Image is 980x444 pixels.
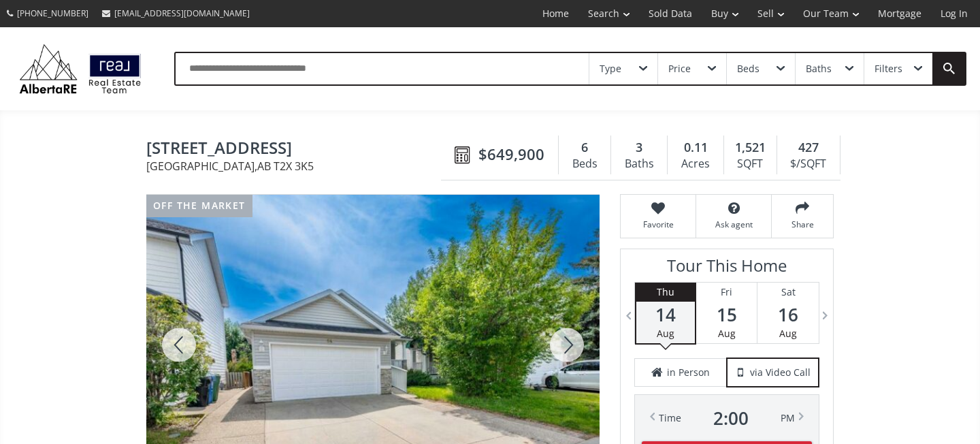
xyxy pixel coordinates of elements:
[757,283,819,302] div: Sat
[600,64,621,74] div: Type
[146,195,252,217] div: off the market
[731,154,770,174] div: SQFT
[478,144,544,165] span: $649,900
[713,409,749,428] span: 2 : 00
[17,7,88,19] span: [PHONE_NUMBER]
[566,139,604,157] div: 6
[566,154,604,174] div: Beds
[674,139,716,157] div: 0.11
[696,283,757,302] div: Fri
[737,64,759,74] div: Beds
[674,154,716,174] div: Acres
[779,219,826,230] span: Share
[659,409,795,428] div: Time PM
[14,41,147,97] img: Logo
[146,161,448,172] span: [GEOGRAPHIC_DATA] , AB T2X 3K5
[757,305,819,324] span: 16
[784,154,833,174] div: $/SQFT
[634,256,819,282] h3: Tour This Home
[718,327,736,340] span: Aug
[618,154,660,174] div: Baths
[668,64,691,74] div: Price
[618,139,660,157] div: 3
[657,327,674,340] span: Aug
[696,305,757,324] span: 15
[667,366,710,379] span: in Person
[627,219,689,230] span: Favorite
[114,7,250,19] span: [EMAIL_ADDRESS][DOMAIN_NAME]
[875,64,902,74] div: Filters
[806,64,832,74] div: Baths
[735,139,766,157] span: 1,521
[146,139,448,160] span: 64 Chaparral Way SE
[95,1,257,26] a: [EMAIL_ADDRESS][DOMAIN_NAME]
[703,219,764,230] span: Ask agent
[636,305,695,324] span: 14
[750,366,811,379] span: via Video Call
[779,327,797,340] span: Aug
[636,283,695,302] div: Thu
[784,139,833,157] div: 427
